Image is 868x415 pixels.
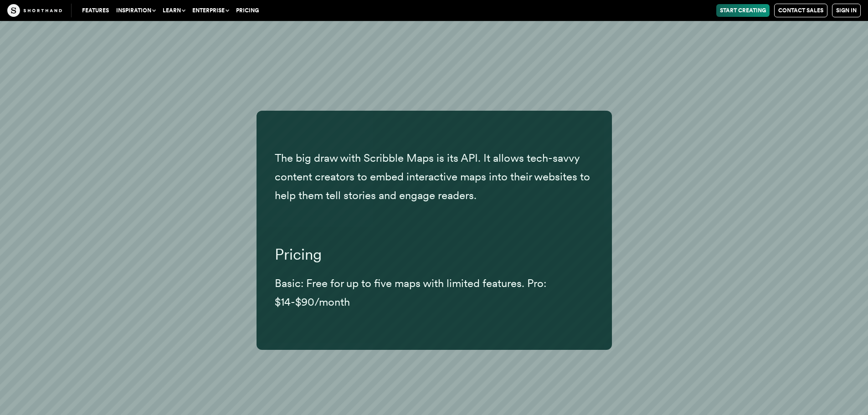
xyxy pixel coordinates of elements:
img: The Craft [7,4,62,17]
a: Start Creating [716,4,770,17]
a: Sign in [832,4,861,17]
p: The big draw with Scribble Maps is its API. It allows tech-savvy content creators to embed intera... [275,149,594,205]
button: Inspiration [113,4,159,17]
a: Contact Sales [774,4,827,17]
h3: Pricing [275,245,594,263]
a: Pricing [232,4,262,17]
button: Learn [159,4,189,17]
p: Basic: Free for up to five maps with limited features. Pro: $14-$90/month [275,274,594,312]
button: Enterprise [189,4,232,17]
a: Features [78,4,113,17]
